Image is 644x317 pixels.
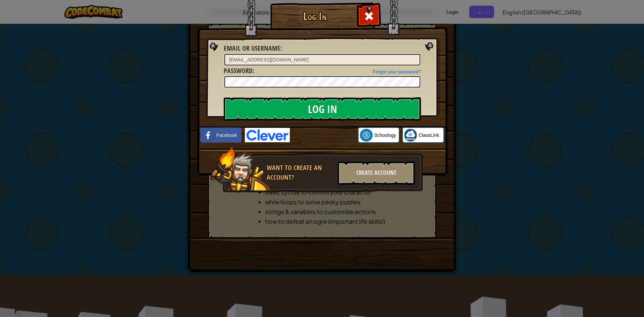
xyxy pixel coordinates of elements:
[224,66,254,76] label: :
[224,66,253,75] span: Password
[224,44,280,53] span: Email or Username
[404,129,417,142] img: classlink-logo-small.png
[290,128,358,143] iframe: Sign in with Google Button
[202,129,215,142] img: facebook_small.png
[338,161,415,185] div: Create Account
[360,129,373,142] img: schoology.png
[224,97,421,121] input: Log In
[272,10,358,22] h1: Log In
[374,132,396,139] span: Schoology
[419,132,439,139] span: ClassLink
[267,163,334,182] div: Want to create an account?
[216,132,237,139] span: Facebook
[224,44,282,53] label: :
[373,69,421,74] a: Forgot your password?
[245,128,290,142] img: clever-logo-blue.png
